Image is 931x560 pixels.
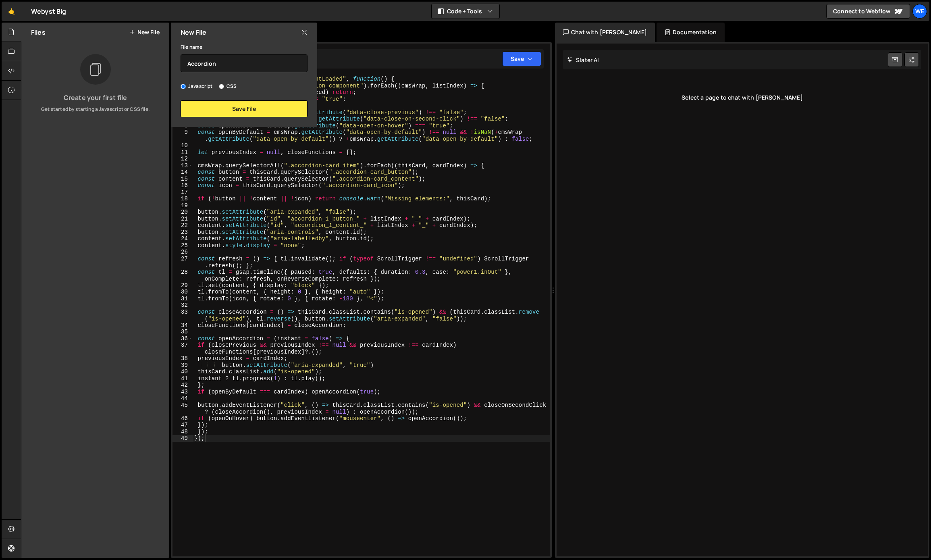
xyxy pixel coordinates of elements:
[172,362,193,369] div: 39
[172,149,193,156] div: 11
[172,435,193,442] div: 49
[181,84,186,89] input: Javascript
[172,182,193,189] div: 16
[172,402,193,415] div: 45
[181,54,308,72] input: Name
[172,335,193,342] div: 36
[181,82,213,90] label: Javascript
[172,375,193,382] div: 41
[172,235,193,242] div: 24
[172,202,193,209] div: 19
[172,162,193,169] div: 13
[172,249,193,256] div: 26
[129,29,160,35] button: New File
[172,389,193,396] div: 43
[555,23,655,42] div: Chat with [PERSON_NAME]
[172,176,193,183] div: 15
[172,322,193,329] div: 34
[172,256,193,269] div: 27
[172,269,193,282] div: 28
[31,6,66,16] div: Webyst Big
[172,415,193,422] div: 46
[172,368,193,375] div: 40
[172,156,193,162] div: 12
[912,4,927,19] a: We
[172,309,193,322] div: 33
[657,23,725,42] div: Documentation
[563,81,921,114] div: Select a page to chat with [PERSON_NAME]
[28,106,163,113] p: Get started by starting a Javascript or CSS file.
[172,302,193,309] div: 32
[172,216,193,223] div: 21
[181,28,206,37] h2: New File
[172,382,193,389] div: 42
[172,422,193,429] div: 47
[28,94,163,101] h3: Create your first file
[172,129,193,142] div: 9
[567,56,599,64] h2: Slater AI
[502,52,541,66] button: Save
[826,4,910,19] a: Connect to Webflow
[432,4,499,19] button: Code + Tools
[172,196,193,202] div: 18
[219,84,224,89] input: CSS
[172,342,193,355] div: 37
[172,282,193,289] div: 29
[172,289,193,296] div: 30
[172,429,193,435] div: 48
[172,329,193,335] div: 35
[172,222,193,229] div: 22
[2,2,21,21] a: 🤙
[181,43,202,51] label: File name
[31,28,46,37] h2: Files
[172,229,193,236] div: 23
[172,355,193,362] div: 38
[172,209,193,216] div: 20
[219,82,237,90] label: CSS
[172,189,193,196] div: 17
[172,242,193,249] div: 25
[181,100,308,117] button: Save File
[172,296,193,302] div: 31
[172,395,193,402] div: 44
[172,142,193,149] div: 10
[172,169,193,176] div: 14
